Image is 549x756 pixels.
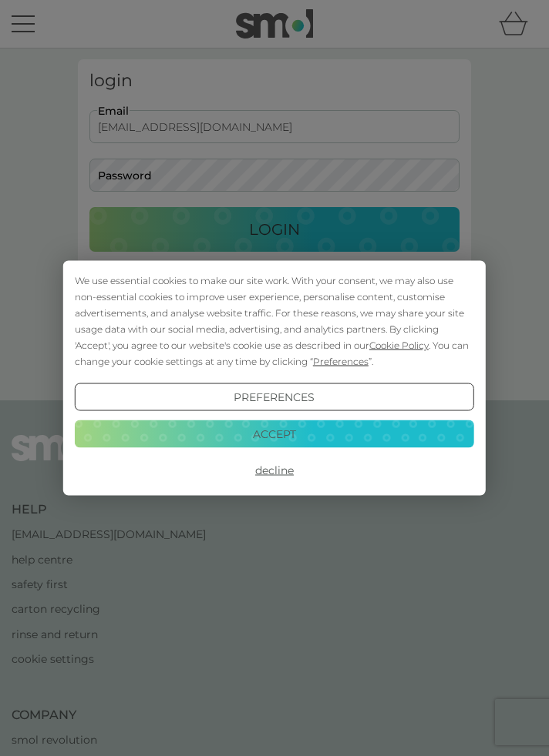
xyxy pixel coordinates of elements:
div: Cookie Consent Prompt [63,261,486,496]
span: Preferences [313,356,369,367]
button: Accept [75,420,474,447]
div: We use essential cookies to make our site work. With your consent, we may also use non-essential ... [75,273,474,370]
button: Decline [75,457,474,484]
span: Cookie Policy [369,340,429,351]
button: Preferences [75,383,474,411]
